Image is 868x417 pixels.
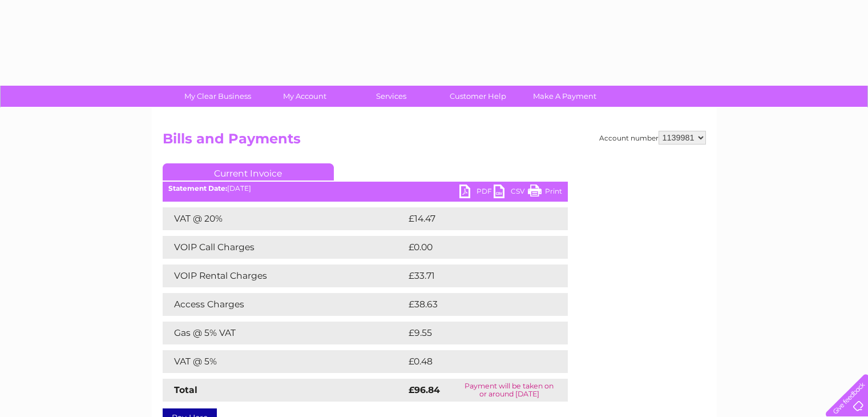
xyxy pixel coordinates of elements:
td: £9.55 [406,322,541,344]
td: VAT @ 5% [163,350,406,373]
strong: Total [174,384,197,395]
a: Current Invoice [163,163,334,181]
div: Account number [599,131,706,145]
a: Print [528,185,562,201]
strong: £96.84 [409,384,440,395]
td: Gas @ 5% VAT [163,322,406,344]
div: [DATE] [163,185,568,193]
a: My Account [257,86,352,107]
a: Services [344,86,438,107]
a: Customer Help [431,86,525,107]
b: Statement Date: [168,184,227,193]
a: Make A Payment [518,86,612,107]
td: VOIP Rental Charges [163,264,406,287]
td: £0.00 [406,236,542,259]
td: £33.71 [406,264,543,287]
h2: Bills and Payments [163,131,706,153]
td: £14.47 [406,207,544,230]
td: VOIP Call Charges [163,236,406,259]
a: My Clear Business [171,86,265,107]
td: Access Charges [163,293,406,316]
a: PDF [459,185,494,201]
td: £0.48 [406,350,542,373]
a: CSV [494,185,528,201]
td: VAT @ 20% [163,207,406,230]
td: Payment will be taken on or around [DATE] [451,379,567,402]
td: £38.63 [406,293,545,316]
